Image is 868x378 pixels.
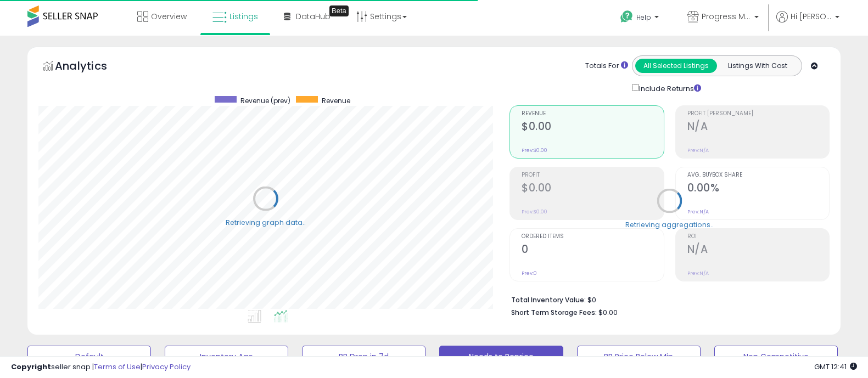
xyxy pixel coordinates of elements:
[625,219,714,229] div: Retrieving aggregations..
[714,346,838,368] button: Non Competitive
[636,13,651,22] span: Help
[716,59,798,73] button: Listings With Cost
[151,11,187,22] span: Overview
[296,11,331,22] span: DataHub
[612,2,670,36] a: Help
[27,346,151,368] button: Default
[776,11,839,36] a: Hi [PERSON_NAME]
[142,362,191,372] a: Privacy Policy
[577,346,701,368] button: BB Price Below Min
[814,362,857,372] span: 2025-09-14 12:41 GMT
[635,59,717,73] button: All Selected Listings
[439,346,563,368] button: Needs to Reprice
[620,10,634,24] i: Get Help
[165,346,288,368] button: Inventory Age
[11,362,51,372] strong: Copyright
[226,217,306,227] div: Retrieving graph data..
[329,5,349,16] div: Tooltip anchor
[55,58,128,76] h5: Analytics
[702,11,751,22] span: Progress Matters
[229,11,258,22] span: Listings
[11,362,191,373] div: seller snap | |
[94,362,141,372] a: Terms of Use
[624,82,714,94] div: Include Returns
[302,346,425,368] button: BB Drop in 7d
[791,11,832,22] span: Hi [PERSON_NAME]
[585,61,628,71] div: Totals For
